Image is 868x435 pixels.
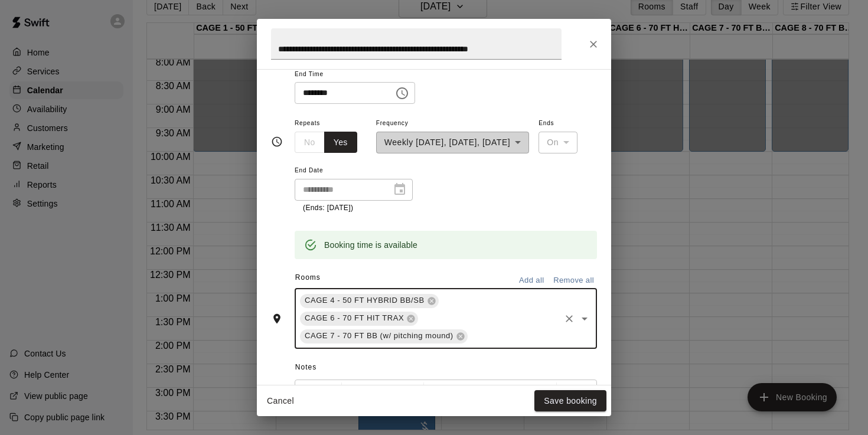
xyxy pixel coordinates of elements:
[534,390,606,412] button: Save booking
[295,163,413,179] span: End Date
[300,329,468,344] div: CAGE 7 - 70 FT BB (w/ pitching mound)
[559,382,579,404] button: Left Align
[576,310,593,327] button: Open
[295,67,415,83] span: End Time
[295,116,367,132] span: Repeats
[298,382,318,404] button: Undo
[324,132,357,153] button: Yes
[271,136,283,148] svg: Timing
[448,382,468,404] button: Format Italics
[300,330,458,342] span: CAGE 7 - 70 FT BB (w/ pitching mound)
[271,313,283,325] svg: Rooms
[295,273,321,282] span: Rooms
[390,81,414,105] button: Choose time, selected time is 11:30 AM
[324,234,417,256] div: Booking time is available
[533,382,553,404] button: Insert Link
[511,382,531,404] button: Insert Code
[561,310,577,327] button: Clear
[319,382,339,404] button: Redo
[262,390,299,412] button: Cancel
[300,312,409,324] span: CAGE 6 - 70 FT HIT TRAX
[376,116,530,132] span: Frequency
[295,132,357,153] div: outlined button group
[490,382,510,404] button: Format Strikethrough
[300,312,418,326] div: CAGE 6 - 70 FT HIT TRAX
[469,382,489,404] button: Format Underline
[303,202,404,214] p: (Ends: [DATE])
[583,34,604,55] button: Close
[539,116,577,132] span: Ends
[300,294,439,308] div: CAGE 4 - 50 FT HYBRID BB/SB
[550,272,597,290] button: Remove all
[426,382,446,404] button: Format Bold
[513,272,550,290] button: Add all
[539,132,577,153] div: On
[300,295,429,306] span: CAGE 4 - 50 FT HYBRID BB/SB
[295,358,597,377] span: Notes
[344,382,421,404] button: Formatting Options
